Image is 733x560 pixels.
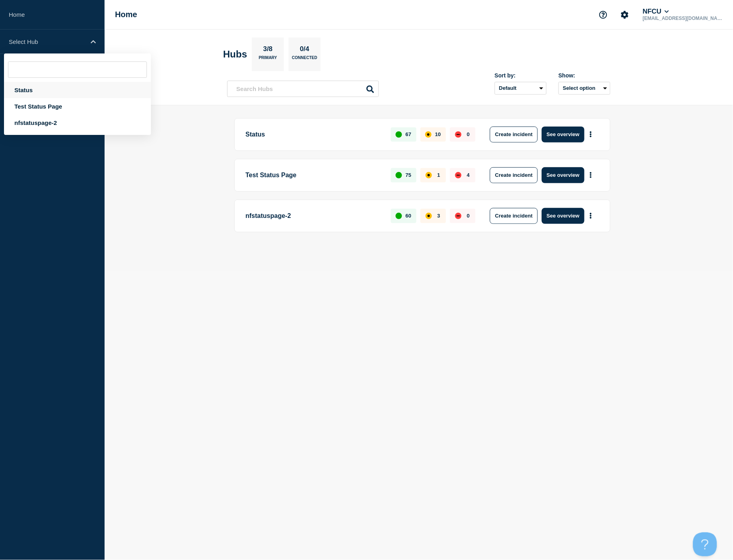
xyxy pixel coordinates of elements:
[542,127,584,142] button: See overview
[586,168,596,182] button: More actions
[426,172,432,178] div: affected
[406,213,411,219] p: 60
[495,82,547,95] select: Sort by
[616,6,633,23] button: Account settings
[495,72,547,79] div: Sort by:
[4,98,151,115] div: Test Status Page
[586,127,596,142] button: More actions
[437,172,440,178] p: 1
[542,208,584,224] button: See overview
[542,167,584,183] button: See overview
[406,172,411,178] p: 75
[259,55,277,64] p: Primary
[227,81,379,97] input: Search Hubs
[467,131,470,137] p: 0
[435,131,441,137] p: 10
[4,82,151,98] div: Status
[490,127,538,142] button: Create incident
[641,8,671,16] button: NFCU
[396,213,402,219] div: up
[426,213,432,219] div: affected
[490,167,538,183] button: Create incident
[467,172,470,178] p: 4
[437,213,440,219] p: 3
[693,532,717,556] iframe: Help Scout Beacon - Open
[4,115,151,131] div: nfstatuspage-2
[223,49,247,60] h2: Hubs
[297,45,313,55] p: 0/4
[586,208,596,223] button: More actions
[246,208,382,224] p: nfstatuspage-2
[455,213,462,219] div: down
[559,72,610,79] div: Show:
[425,131,432,138] div: affected
[467,213,470,219] p: 0
[292,55,317,64] p: Connected
[490,208,538,224] button: Create incident
[260,45,276,55] p: 3/8
[396,172,402,178] div: up
[9,38,85,45] p: Select Hub
[406,131,411,137] p: 67
[246,127,382,142] p: Status
[115,10,137,19] h1: Home
[455,131,462,138] div: down
[559,82,610,95] button: Select option
[246,167,382,183] p: Test Status Page
[641,16,724,21] p: [EMAIL_ADDRESS][DOMAIN_NAME]
[455,172,462,178] div: down
[595,6,612,23] button: Support
[396,131,402,138] div: up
